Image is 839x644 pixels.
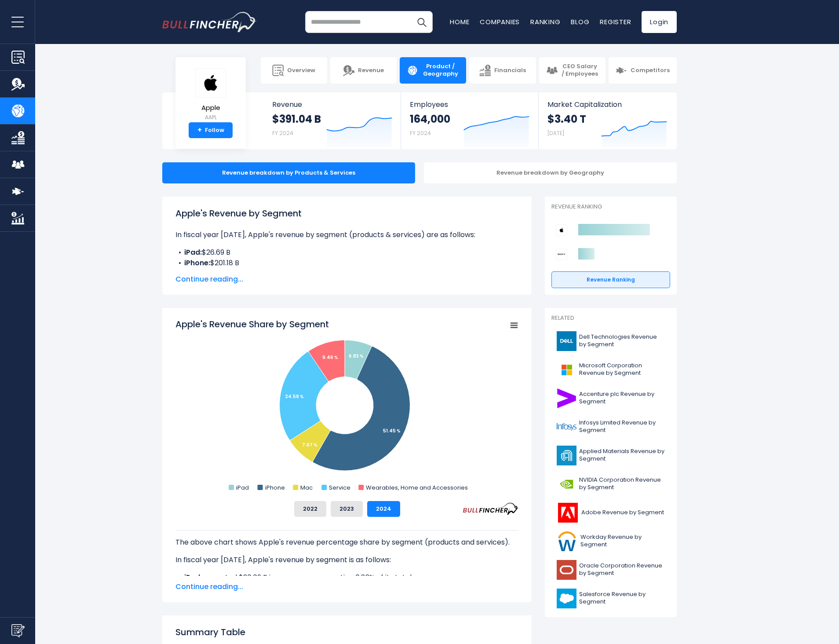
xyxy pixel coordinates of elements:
[551,443,670,468] a: Applied Materials Revenue by Segment
[557,360,576,380] img: MSFT logo
[579,362,665,377] span: Microsoft Corporation Revenue by Segment
[579,562,665,577] span: Oracle Corporation Revenue by Segment
[494,67,526,74] span: Financials
[175,230,518,240] p: In fiscal year [DATE], Apple's revenue by segment (products & services) are as follows:
[557,417,576,437] img: INFY logo
[261,57,327,84] a: Overview
[195,113,226,121] small: AAPL
[272,129,293,137] small: FY 2024
[300,483,313,492] text: Mac
[236,483,249,492] text: iPad
[175,318,329,330] tspan: Apple's Revenue Share by Segment
[184,572,200,582] b: iPad
[175,258,518,268] li: $201.18 B
[330,57,397,84] a: Revenue
[285,393,304,400] tspan: 24.59 %
[551,558,670,582] a: Oracle Corporation Revenue by Segment
[551,501,670,525] a: Adobe Revenue by Segment
[302,442,317,448] tspan: 7.67 %
[331,501,363,517] button: 2023
[557,503,579,523] img: ADBE logo
[557,589,576,608] img: CRM logo
[272,112,321,126] strong: $391.04 B
[556,224,567,236] img: Apple competitors logo
[175,582,518,592] span: Continue reading...
[383,428,401,434] tspan: 51.45 %
[175,572,518,583] li: generated $26.69 B in revenue, representing 6.83% of its total revenue.
[294,501,326,517] button: 2022
[322,354,338,361] tspan: 9.46 %
[401,92,538,149] a: Employees 164,000 FY 2024
[631,67,670,74] span: Competitors
[189,122,233,138] a: +Follow
[175,247,518,258] li: $26.69 B
[539,92,676,149] a: Market Capitalization $3.40 T [DATE]
[263,92,401,149] a: Revenue $391.04 B FY 2024
[579,391,665,406] span: Accenture plc Revenue by Segment
[579,476,665,491] span: NVIDIA Corporation Revenue by Segment
[272,100,392,109] span: Revenue
[551,358,670,382] a: Microsoft Corporation Revenue by Segment
[557,331,576,351] img: DELL logo
[557,560,576,580] img: ORCL logo
[175,555,518,565] p: In fiscal year [DATE], Apple's revenue by segment is as follows:
[579,419,665,434] span: Infosys Limited Revenue by Segment
[358,67,384,74] span: Revenue
[547,100,667,109] span: Market Capitalization
[184,247,202,257] b: iPad:
[411,11,433,33] button: Search
[547,112,586,126] strong: $3.40 T
[557,474,576,494] img: NVDA logo
[469,57,536,84] a: Financials
[175,274,518,285] span: Continue reading...
[579,448,665,463] span: Applied Materials Revenue by Segment
[450,17,469,26] a: Home
[422,63,459,78] span: Product / Geography
[539,57,606,84] a: CEO Salary / Employees
[175,626,518,639] h2: Summary Table
[530,17,560,26] a: Ranking
[600,17,631,26] a: Register
[410,112,450,126] strong: 164,000
[265,483,285,492] text: iPhone
[410,129,431,137] small: FY 2024
[642,11,677,33] a: Login
[551,415,670,439] a: Infosys Limited Revenue by Segment
[366,483,468,492] text: Wearables, Home and Accessories
[551,271,670,288] a: Revenue Ranking
[551,329,670,353] a: Dell Technologies Revenue by Segment
[557,446,576,465] img: AMAT logo
[480,17,520,26] a: Companies
[561,63,598,78] span: CEO Salary / Employees
[551,586,670,611] a: Salesforce Revenue by Segment
[175,537,518,548] p: The above chart shows Apple's revenue percentage share by segment (products and services).
[557,388,576,408] img: ACN logo
[581,509,664,516] span: Adobe Revenue by Segment
[400,57,466,84] a: Product / Geography
[162,12,257,32] a: Go to homepage
[175,207,518,220] h1: Apple's Revenue by Segment
[551,315,670,322] p: Related
[579,333,665,348] span: Dell Technologies Revenue by Segment
[551,472,670,496] a: NVIDIA Corporation Revenue by Segment
[551,529,670,553] a: Workday Revenue by Segment
[162,12,257,32] img: bullfincher logo
[195,104,226,112] span: Apple
[287,67,315,74] span: Overview
[184,258,210,268] b: iPhone:
[367,501,400,517] button: 2024
[410,100,529,109] span: Employees
[424,162,677,183] div: Revenue breakdown by Geography
[547,129,564,137] small: [DATE]
[197,126,202,134] strong: +
[551,386,670,410] a: Accenture plc Revenue by Segment
[579,591,665,606] span: Salesforce Revenue by Segment
[195,68,226,123] a: Apple AAPL
[609,57,677,84] a: Competitors
[329,483,350,492] text: Service
[162,162,415,183] div: Revenue breakdown by Products & Services
[557,531,578,551] img: WDAY logo
[349,353,364,359] tspan: 6.83 %
[556,249,567,260] img: Sony Group Corporation competitors logo
[175,318,518,494] svg: Apple's Revenue Share by Segment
